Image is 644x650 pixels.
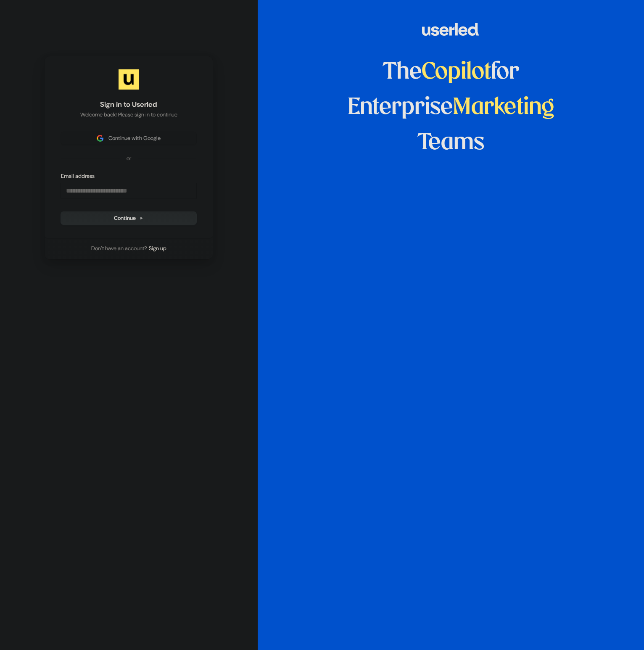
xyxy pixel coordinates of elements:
[61,100,196,110] h1: Sign in to Userled
[61,132,196,145] button: Sign in with GoogleContinue with Google
[61,172,95,180] label: Email address
[114,214,143,222] span: Continue
[422,61,491,83] span: Copilot
[149,245,166,252] a: Sign up
[119,69,139,90] img: Userled
[61,111,196,119] p: Welcome back! Please sign in to continue
[453,97,554,119] span: Marketing
[61,212,196,225] button: Continue
[91,245,147,252] span: Don’t have an account?
[319,55,582,161] h1: The for Enterprise Teams
[127,155,131,162] p: or
[108,135,161,142] span: Continue with Google
[97,135,103,142] img: Sign in with Google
